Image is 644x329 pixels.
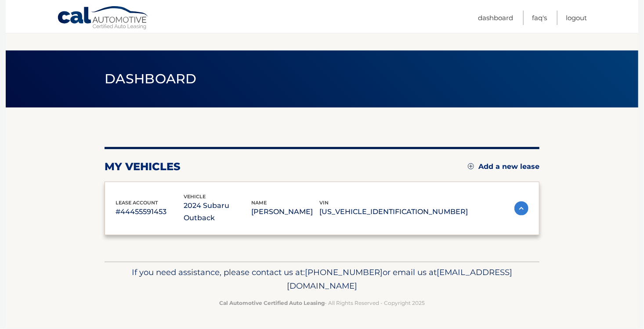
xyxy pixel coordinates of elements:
a: Dashboard [478,11,513,25]
img: add.svg [468,163,474,169]
p: #44455591453 [116,206,184,218]
p: - All Rights Reserved - Copyright 2025 [110,298,534,308]
span: Dashboard [105,71,197,87]
span: vin [319,200,329,206]
strong: Cal Automotive Certified Auto Leasing [219,300,325,306]
span: lease account [116,200,158,206]
p: 2024 Subaru Outback [184,200,252,224]
span: name [251,200,267,206]
p: If you need assistance, please contact us at: or email us at [110,265,534,293]
a: Logout [566,11,587,25]
span: vehicle [184,193,206,200]
a: Add a new lease [468,162,539,171]
p: [PERSON_NAME] [251,206,319,218]
a: Cal Automotive [57,6,149,31]
a: FAQ's [532,11,547,25]
h2: my vehicles [105,160,181,173]
span: [PHONE_NUMBER] [305,267,383,277]
img: accordion-active.svg [514,201,528,215]
p: [US_VEHICLE_IDENTIFICATION_NUMBER] [319,206,468,218]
